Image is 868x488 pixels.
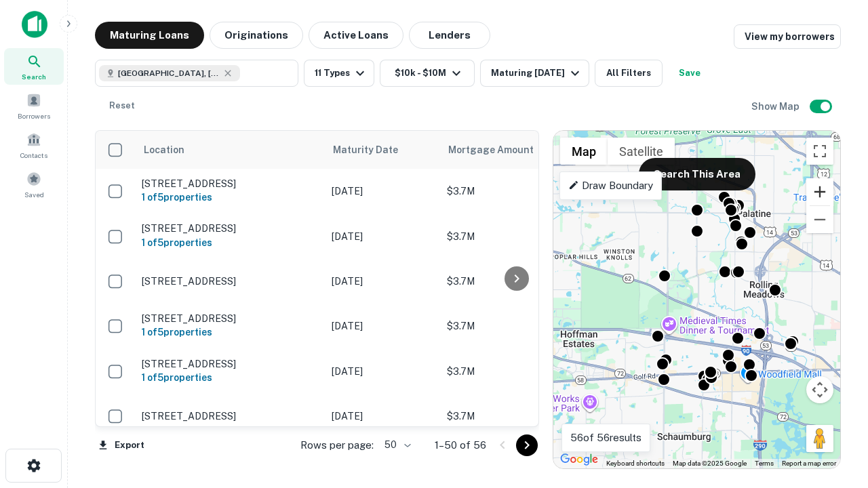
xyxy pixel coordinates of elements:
[806,178,833,205] button: Zoom in
[332,364,433,379] p: [DATE]
[135,131,325,169] th: Location
[557,451,601,468] a: Open this area in Google Maps (opens a new window)
[379,435,413,455] div: 50
[142,275,318,287] p: [STREET_ADDRESS]
[800,380,868,445] iframe: Chat Widget
[608,138,675,165] button: Show satellite imagery
[325,131,440,169] th: Maturity Date
[118,67,220,79] span: [GEOGRAPHIC_DATA], [GEOGRAPHIC_DATA]
[142,178,318,190] p: [STREET_ADDRESS]
[751,99,802,114] h6: Show Map
[606,459,665,468] button: Keyboard shortcuts
[447,229,583,244] p: $3.7M
[491,65,583,81] div: Maturing [DATE]
[673,460,747,467] span: Map data ©2025 Google
[304,60,374,87] button: 11 Types
[806,376,833,403] button: Map camera controls
[447,364,583,379] p: $3.7M
[332,409,433,424] p: [DATE]
[95,435,148,455] button: Export
[142,358,318,370] p: [STREET_ADDRESS]
[100,92,144,119] button: Reset
[332,274,433,289] p: [DATE]
[142,370,318,385] h6: 1 of 5 properties
[568,178,653,194] p: Draw Boundary
[22,71,46,82] span: Search
[142,410,318,422] p: [STREET_ADDRESS]
[332,319,433,333] p: [DATE]
[143,142,184,158] span: Location
[142,312,318,325] p: [STREET_ADDRESS]
[142,235,318,250] h6: 1 of 5 properties
[557,451,601,468] img: Google
[22,11,47,38] img: capitalize-icon.png
[4,48,64,85] a: Search
[447,274,583,289] p: $3.7M
[409,22,490,49] button: Lenders
[18,110,50,121] span: Borrowers
[4,166,64,203] a: Saved
[142,190,318,205] h6: 1 of 5 properties
[448,142,551,158] span: Mortgage Amount
[333,142,416,158] span: Maturity Date
[447,184,583,199] p: $3.7M
[20,150,47,161] span: Contacts
[782,460,836,467] a: Report a map error
[639,158,755,190] button: Search This Area
[332,184,433,199] p: [DATE]
[4,127,64,163] a: Contacts
[440,131,589,169] th: Mortgage Amount
[435,437,486,453] p: 1–50 of 56
[516,434,538,456] button: Go to next page
[300,437,374,453] p: Rows per page:
[4,87,64,124] a: Borrowers
[380,60,475,87] button: $10k - $10M
[806,206,833,233] button: Zoom out
[24,189,44,200] span: Saved
[332,229,433,244] p: [DATE]
[480,60,589,87] button: Maturing [DATE]
[142,222,318,235] p: [STREET_ADDRESS]
[553,131,840,468] div: 0 0
[447,409,583,424] p: $3.7M
[560,138,608,165] button: Show street map
[668,60,711,87] button: Save your search to get updates of matches that match your search criteria.
[142,325,318,340] h6: 1 of 5 properties
[734,24,841,49] a: View my borrowers
[570,430,642,446] p: 56 of 56 results
[806,138,833,165] button: Toggle fullscreen view
[309,22,403,49] button: Active Loans
[447,319,583,333] p: $3.7M
[95,22,204,49] button: Maturing Loans
[755,460,774,467] a: Terms (opens in new tab)
[210,22,303,49] button: Originations
[595,60,663,87] button: All Filters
